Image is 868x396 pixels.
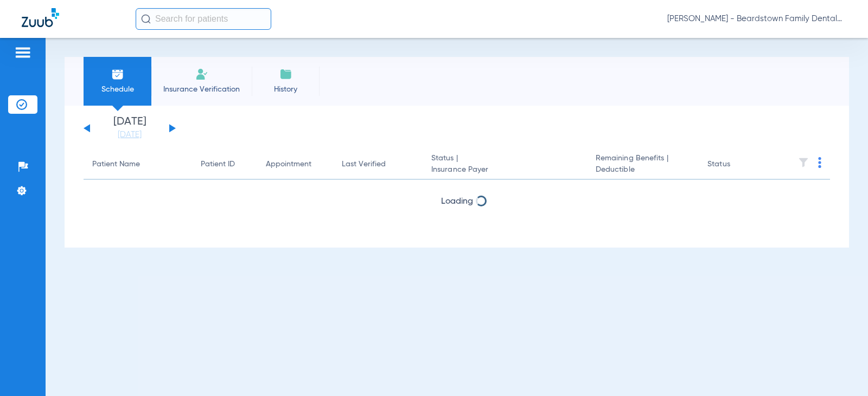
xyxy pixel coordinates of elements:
[441,197,473,206] span: Loading
[699,150,772,180] th: Status
[342,159,386,170] div: Last Verified
[97,129,162,140] a: [DATE]
[92,84,143,95] span: Schedule
[92,159,140,170] div: Patient Name
[92,159,183,170] div: Patient Name
[141,14,151,24] img: Search Icon
[423,150,587,180] th: Status |
[159,84,244,95] span: Insurance Verification
[266,159,324,170] div: Appointment
[201,159,235,170] div: Patient ID
[587,150,699,180] th: Remaining Benefits |
[22,8,59,27] img: Zuub Logo
[667,14,846,24] span: [PERSON_NAME] - Beardstown Family Dental
[97,116,162,140] li: [DATE]
[342,159,414,170] div: Last Verified
[431,164,578,176] span: Insurance Payer
[260,84,311,95] span: History
[201,159,248,170] div: Patient ID
[818,157,821,168] img: group-dot-blue.svg
[798,157,809,168] img: filter.svg
[596,164,690,176] span: Deductible
[195,68,208,81] img: Manual Insurance Verification
[136,8,271,30] input: Search for patients
[266,159,311,170] div: Appointment
[14,46,31,59] img: hamburger-icon
[111,68,124,81] img: Schedule
[279,68,292,81] img: History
